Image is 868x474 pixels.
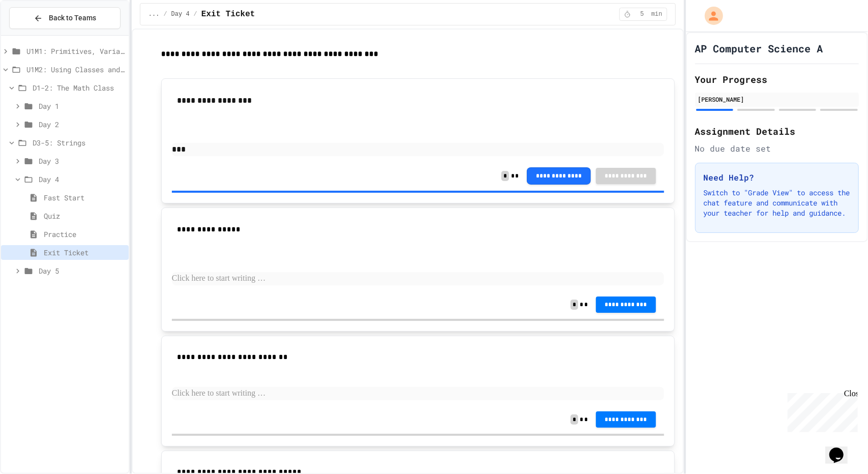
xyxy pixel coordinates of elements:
div: Chat with us now!Close [4,4,70,65]
span: D1-2: The Math Class [33,82,125,93]
h1: AP Computer Science A [695,41,823,55]
span: / [163,10,167,18]
span: Fast Start [44,192,125,203]
span: Day 5 [39,265,125,276]
h2: Your Progress [695,72,859,86]
span: D3-5: Strings [33,137,125,148]
div: My Account [694,4,726,27]
span: Day 4 [39,174,125,185]
span: U1M2: Using Classes and Objects [26,64,125,75]
span: U1M1: Primitives, Variables, Basic I/O [26,46,125,56]
button: Back to Teams [9,7,121,29]
span: Exit Ticket [201,8,255,20]
span: ... [148,10,160,18]
h2: Assignment Details [695,124,859,138]
span: Practice [44,229,125,240]
span: Day 4 [171,10,190,18]
div: No due date set [695,142,859,155]
span: Quiz [44,211,125,221]
span: Exit Ticket [44,247,125,258]
div: [PERSON_NAME] [698,95,856,104]
span: Day 1 [39,101,125,111]
h3: Need Help? [704,171,850,184]
span: min [651,10,663,18]
span: Day 3 [39,156,125,166]
span: / [194,10,197,18]
iframe: chat widget [784,389,858,432]
span: Back to Teams [49,13,96,23]
p: Switch to "Grade View" to access the chat feature and communicate with your teacher for help and ... [704,188,850,218]
span: 5 [634,10,650,18]
span: Day 2 [39,119,125,130]
iframe: chat widget [825,433,858,464]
